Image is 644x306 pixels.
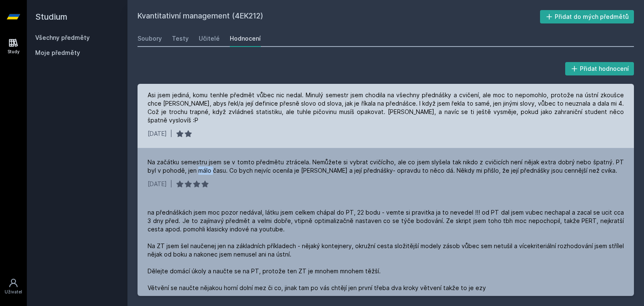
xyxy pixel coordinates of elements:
[35,49,80,57] span: Moje předměty
[148,130,167,138] div: [DATE]
[230,30,261,47] a: Hodnocení
[35,34,90,41] a: Všechny předměty
[172,30,189,47] a: Testy
[138,34,162,43] div: Soubory
[540,10,634,23] button: Přidat do mých předmětů
[148,91,624,124] div: Asi jsem jediná, komu tenhle předmět vůbec nic nedal. Minulý semestr jsem chodila na všechny před...
[230,34,261,43] div: Hodnocení
[138,30,162,47] a: Soubory
[172,34,189,43] div: Testy
[8,49,20,55] div: Study
[148,208,624,292] div: na přednáškách jsem moc pozor nedával, látku jsem celkem chápal do PT, 22 bodu - vemte si pravitk...
[170,180,172,188] div: |
[2,34,25,59] a: Study
[138,10,540,23] h2: Kvantitativní management (4EK212)
[199,34,220,43] div: Učitelé
[2,274,25,299] a: Uživatel
[565,62,634,75] button: Přidat hodnocení
[170,130,172,138] div: |
[5,289,22,295] div: Uživatel
[148,158,624,175] div: Na začátku semestru jsem se v tomto předmětu ztrácela. Nemůžete si vybrat cvičícího, ale co jsem ...
[199,30,220,47] a: Učitelé
[148,180,167,188] div: [DATE]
